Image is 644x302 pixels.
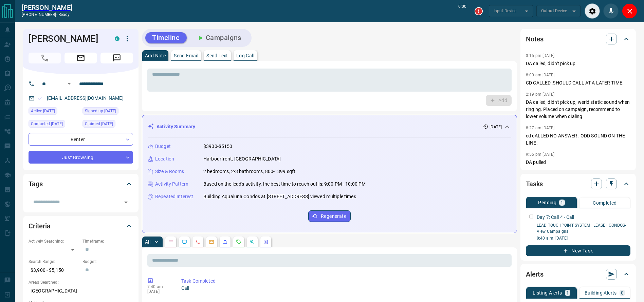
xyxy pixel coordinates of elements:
[82,259,133,265] p: Budget:
[85,120,113,127] span: Claimed [DATE]
[82,238,133,244] p: Timeframe:
[585,290,617,295] p: Building Alerts
[155,181,188,188] p: Activity Pattern
[566,290,569,295] p: 1
[526,92,555,97] p: 2:19 pm [DATE]
[458,3,466,19] p: 0:00
[29,221,51,231] h2: Criteria
[236,53,254,58] p: Log Call
[37,96,42,101] svg: Email Valid
[47,95,124,101] a: [EMAIL_ADDRESS][DOMAIN_NAME]
[537,235,630,241] p: 8:40 a.m. [DATE]
[203,168,295,175] p: 2 bedrooms, 2-3 bathrooms, 800-1399 sqft
[560,200,563,205] p: 1
[203,181,366,188] p: Based on the lead's activity, the best time to reach out is: 9:00 PM - 10:00 PM
[203,155,281,163] p: Harbourfront, [GEOGRAPHIC_DATA]
[22,12,72,18] p: [PHONE_NUMBER] -
[65,53,97,63] span: Email
[526,269,544,280] h2: Alerts
[29,53,61,63] span: Call
[147,284,171,289] p: 7:40 am
[526,34,544,44] h2: Notes
[526,99,630,120] p: DA called, didn't pick up, werid static sound when ringing. Placed on campaign, recommend to lowe...
[29,178,42,189] h2: Tags
[29,176,133,192] div: Tags
[58,12,70,17] span: ready
[29,238,79,244] p: Actively Searching:
[526,245,630,256] button: New Task
[526,73,555,77] p: 8:00 am [DATE]
[181,278,509,285] p: Task Completed
[31,120,63,127] span: Contacted [DATE]
[308,210,351,222] button: Regenerate
[65,80,73,88] button: Open
[145,240,150,244] p: All
[621,290,624,295] p: 0
[29,279,133,285] p: Areas Searched:
[168,239,173,245] svg: Notes
[85,108,116,114] span: Signed up [DATE]
[182,239,187,245] svg: Lead Browsing Activity
[29,33,105,44] h1: [PERSON_NAME]
[526,159,630,166] p: DA pulled
[148,120,511,133] div: Activity Summary[DATE]
[145,53,166,58] p: Add Note
[263,239,269,245] svg: Agent Actions
[537,214,574,221] p: Day 7: Call 4 - Call
[526,266,630,282] div: Alerts
[537,223,626,234] a: LEAD TOUCHPOINT SYSTEM | LEASE | CONDOS- View Campaigns
[155,143,171,150] p: Budget
[157,123,195,130] p: Activity Summary
[29,120,79,130] div: Fri Oct 10 2025
[490,124,502,130] p: [DATE]
[29,151,133,164] div: Just Browsing
[100,53,133,63] span: Message
[82,107,133,117] div: Sun Oct 05 2025
[147,289,171,294] p: [DATE]
[209,239,214,245] svg: Emails
[526,31,630,47] div: Notes
[526,176,630,192] div: Tasks
[622,3,637,19] div: Close
[115,36,119,41] div: condos.ca
[526,79,630,87] p: CD CALLED ,SHOULD CALL AT A LATER TIME.
[538,200,556,205] p: Pending
[121,197,131,207] button: Open
[174,53,198,58] p: Send Email
[526,60,630,67] p: DA called, didn't pick up
[250,239,255,245] svg: Opportunities
[29,285,133,297] p: [GEOGRAPHIC_DATA]
[82,120,133,130] div: Sun Oct 05 2025
[203,143,232,150] p: $3900-$5150
[31,108,55,114] span: Active [DATE]
[29,218,133,234] div: Criteria
[145,32,187,43] button: Timeline
[29,133,133,146] div: Renter
[526,152,555,157] p: 9:55 pm [DATE]
[181,285,509,292] p: Call
[155,168,184,175] p: Size & Rooms
[203,193,356,200] p: Building Aqualuna Condos at [STREET_ADDRESS] viewed multiple times
[603,3,619,19] div: Mute
[533,290,562,295] p: Listing Alerts
[526,178,543,189] h2: Tasks
[155,155,174,163] p: Location
[526,53,555,58] p: 3:15 pm [DATE]
[195,239,201,245] svg: Calls
[29,259,79,265] p: Search Range:
[189,32,248,43] button: Campaigns
[585,3,600,19] div: Audio Settings
[236,239,241,245] svg: Requests
[526,126,555,130] p: 8:27 am [DATE]
[593,201,617,205] p: Completed
[29,107,79,117] div: Mon Oct 06 2025
[29,265,79,276] p: $3,900 - $5,150
[526,132,630,147] p: cd cALLED NO ANSWER , ODD SOUND ON THE LINE.
[155,193,193,200] p: Repeated Interest
[206,53,228,58] p: Send Text
[22,3,72,12] a: [PERSON_NAME]
[222,239,228,245] svg: Listing Alerts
